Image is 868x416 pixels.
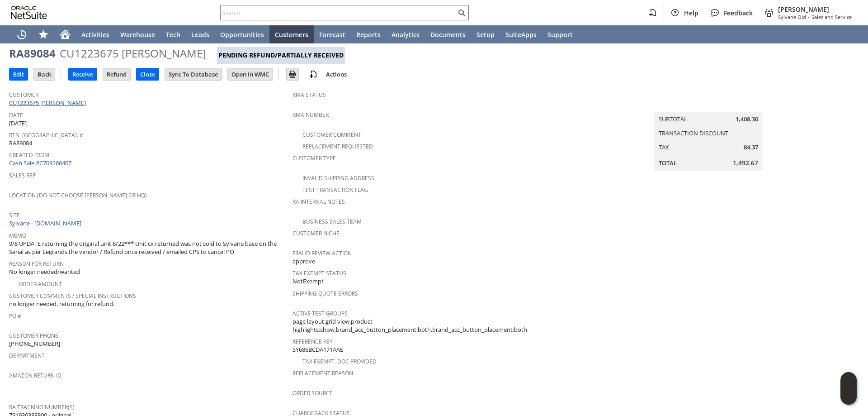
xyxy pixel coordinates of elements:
a: Tax [659,143,669,151]
span: Activities [81,30,109,39]
a: Leads [186,25,215,43]
a: Tax Exempt. Doc Provided [302,358,377,365]
a: Warehouse [115,25,160,43]
a: CU1223675 [PERSON_NAME] [9,99,88,107]
a: Sales Rep [9,172,36,179]
a: Fraud Review Action [292,249,352,257]
svg: Shortcuts [38,29,49,40]
a: Replacement Requested [302,143,373,150]
a: Rtn. [GEOGRAPHIC_DATA]. # [9,131,83,139]
a: Forecast [314,25,351,43]
div: RA89084 [9,46,56,61]
span: 84.37 [744,143,758,152]
div: Pending Refund/Partially Received [217,47,345,64]
input: Back [34,68,55,80]
span: Setup [476,30,495,39]
span: approve [292,257,315,266]
span: [DATE] [9,119,27,128]
span: Feedback [724,9,753,17]
a: Date [9,111,23,119]
a: Documents [425,25,471,43]
a: Test Transaction Flag [302,186,368,194]
span: 9/8 UPDATE returning the original unit 8/22*** Unit cx returned was not sold to Sylvane base on t... [9,239,288,256]
a: Reason For Return [9,260,64,268]
a: RA Tracking Number(s) [9,403,75,411]
a: Reports [351,25,386,43]
a: Business Sales Team [302,218,362,225]
input: Print [287,68,298,80]
span: 1,408.30 [736,115,758,124]
a: Location (Do Not Choose [PERSON_NAME] or HQ) [9,191,147,199]
a: Customer [9,91,38,99]
a: Opportunities [215,25,269,43]
a: Customer Niche [292,230,340,237]
a: Customer Type [292,154,336,162]
span: RA89084 [9,139,32,148]
a: RA Internal Notes [292,198,345,206]
span: Documents [430,30,466,39]
a: Shipping Quote Errors [292,290,358,297]
a: RMA Number [292,111,329,119]
input: Close [137,68,159,80]
a: Amazon Return ID [9,372,61,379]
a: Site [9,211,20,219]
a: Tax Exempt Status [292,269,346,277]
a: Total [659,159,677,167]
span: Sylvane Old [778,14,806,20]
img: add-record.svg [308,69,319,80]
a: Cash Sale #C709266467 [9,159,71,167]
span: Warehouse [120,30,155,39]
svg: Search [456,7,467,18]
span: 1,492.67 [733,158,758,167]
a: PO # [9,312,21,320]
a: Created From [9,151,49,159]
a: Customer Phone [9,332,58,339]
a: Active Test Groups [292,310,348,317]
a: Tech [160,25,186,43]
iframe: Click here to launch Oracle Guided Learning Help Panel [840,372,857,405]
a: Reference Key [292,338,333,345]
a: Transaction Discount [659,129,728,137]
span: SuiteApps [505,30,537,39]
a: Replacement reason [292,369,353,377]
a: Actions [322,70,350,78]
a: Home [54,25,76,43]
span: [PERSON_NAME] [778,5,852,14]
a: Customers [269,25,314,43]
span: - [808,14,810,20]
a: Customer Comments / Special Instructions [9,292,136,300]
span: Sales and Service [811,14,852,20]
a: Order Source [292,389,333,397]
span: Tech [166,30,180,39]
span: No longer needed/wanted [9,268,80,276]
span: SY686BCDA171AAE [292,345,343,354]
div: CU1223675 [PERSON_NAME] [60,46,206,61]
a: SuiteApps [500,25,542,43]
a: Setup [471,25,500,43]
a: Activities [76,25,115,43]
span: page layout:grid view,product highlights:show,brand_acc_button_placement:both,brand_acc_button_pl... [292,317,571,334]
a: Subtotal [659,115,687,123]
span: Reports [356,30,381,39]
input: Receive [69,68,97,80]
span: NotExempt [292,277,324,286]
a: Memo [9,232,26,239]
svg: Home [60,29,71,40]
input: Edit [9,68,28,80]
input: Search [221,7,456,18]
a: Department [9,352,45,359]
span: Forecast [319,30,345,39]
svg: logo [11,6,47,19]
a: Analytics [386,25,425,43]
a: Order Amount [19,280,62,288]
span: no longer needed, returning for refund. [9,300,114,308]
span: Opportunities [220,30,264,39]
a: Sylvane - [DOMAIN_NAME] [9,219,84,227]
span: Analytics [392,30,420,39]
a: Support [542,25,578,43]
div: Shortcuts [33,25,54,43]
svg: Recent Records [16,29,27,40]
a: RMA Status [292,91,326,99]
span: Customers [275,30,308,39]
caption: Summary [654,97,763,112]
